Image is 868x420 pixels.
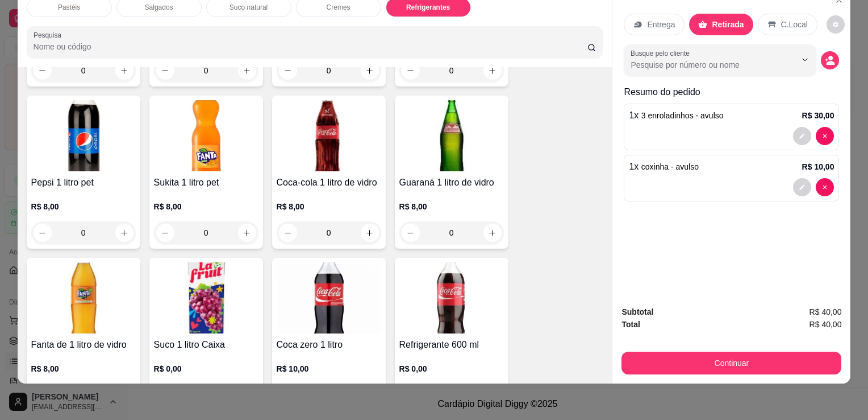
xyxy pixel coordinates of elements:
h4: Suco 1 litro Caixa [154,338,258,352]
img: product-image [31,100,136,171]
button: increase-product-quantity [483,224,502,242]
p: Retirada [712,19,744,30]
button: decrease-product-quantity [402,224,420,242]
button: increase-product-quantity [115,61,133,80]
button: decrease-product-quantity [816,178,834,196]
p: Salgados [145,3,173,12]
h4: Pepsi 1 litro pet [31,176,136,190]
p: R$ 0,00 [399,363,504,374]
p: R$ 30,00 [802,110,834,121]
p: Suco natural [229,3,268,12]
label: Pesquisa [34,30,65,40]
button: decrease-product-quantity [821,51,839,69]
p: R$ 8,00 [154,201,258,212]
button: decrease-product-quantity [156,61,174,80]
h4: Sukita 1 litro pet [154,176,258,190]
button: decrease-product-quantity [827,15,845,34]
h4: Guaraná 1 litro de vidro [399,176,504,190]
button: increase-product-quantity [483,61,502,80]
span: coxinha - avulso [641,162,699,171]
img: product-image [399,262,504,333]
h4: Fanta de 1 litro de vidro [31,338,136,352]
input: Busque pelo cliente [631,59,778,71]
h4: Coca zero 1 litro [277,338,381,352]
p: R$ 8,00 [31,363,136,374]
h4: Refrigerante 600 ml [399,338,504,352]
p: R$ 8,00 [399,201,504,212]
p: C.Local [781,19,808,30]
p: R$ 0,00 [154,363,258,374]
p: R$ 8,00 [277,201,381,212]
button: increase-product-quantity [115,224,133,242]
img: product-image [399,100,504,171]
button: decrease-product-quantity [816,127,834,145]
p: 1 x [629,109,723,122]
span: 3 enroladinhos - avulso [641,111,724,120]
button: decrease-product-quantity [156,224,174,242]
p: Cremes [327,3,350,12]
button: decrease-product-quantity [279,61,297,80]
p: R$ 10,00 [802,161,834,172]
button: decrease-product-quantity [793,127,811,145]
input: Pesquisa [34,41,587,52]
button: increase-product-quantity [361,224,379,242]
button: decrease-product-quantity [34,224,52,242]
span: R$ 40,00 [809,318,842,331]
img: product-image [277,262,381,333]
span: R$ 40,00 [809,306,842,318]
strong: Subtotal [621,307,653,316]
button: Show suggestions [796,51,814,69]
img: product-image [154,100,258,171]
button: decrease-product-quantity [402,61,420,80]
p: Resumo do pedido [624,85,839,99]
p: R$ 8,00 [31,201,136,212]
button: Continuar [621,352,841,374]
button: decrease-product-quantity [279,224,297,242]
label: Busque pelo cliente [631,48,694,58]
button: increase-product-quantity [238,224,256,242]
h4: Coca-cola 1 litro de vidro [277,176,381,190]
button: increase-product-quantity [238,61,256,80]
img: product-image [31,262,136,333]
button: decrease-product-quantity [793,178,811,196]
button: increase-product-quantity [361,61,379,80]
p: 1 x [629,160,699,174]
p: Entrega [647,19,675,30]
p: Refrigerantes [406,3,450,12]
img: product-image [277,100,381,171]
p: Pastéis [58,3,80,12]
p: R$ 10,00 [277,363,381,374]
img: product-image [154,262,258,333]
strong: Total [621,320,640,329]
button: decrease-product-quantity [34,61,52,80]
